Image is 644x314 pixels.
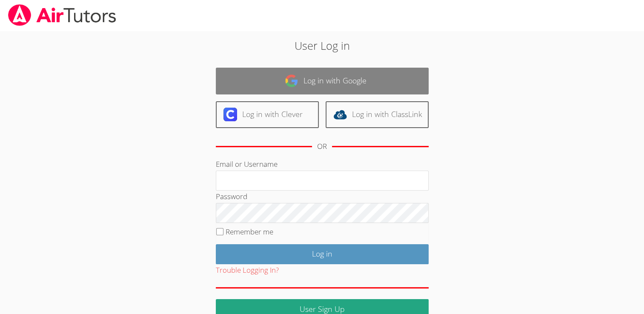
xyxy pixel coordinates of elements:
[216,244,429,264] input: Log in
[216,68,429,94] a: Log in with Google
[216,101,319,128] a: Log in with Clever
[326,101,429,128] a: Log in with ClassLink
[148,37,496,54] h2: User Log in
[333,108,347,121] img: classlink-logo-d6bb404cc1216ec64c9a2012d9dc4662098be43eaf13dc465df04b49fa7ab582.svg
[223,108,237,121] img: clever-logo-6eab21bc6e7a338710f1a6ff85c0baf02591cd810cc4098c63d3a4b26e2feb20.svg
[285,74,298,88] img: google-logo-50288ca7cdecda66e5e0955fdab243c47b7ad437acaf1139b6f446037453330a.svg
[7,4,117,26] img: airtutors_banner-c4298cdbf04f3fff15de1276eac7730deb9818008684d7c2e4769d2f7ddbe033.png
[317,140,327,153] div: OR
[216,191,247,201] label: Password
[216,159,278,169] label: Email or Username
[226,227,273,237] label: Remember me
[216,264,279,277] button: Trouble Logging In?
